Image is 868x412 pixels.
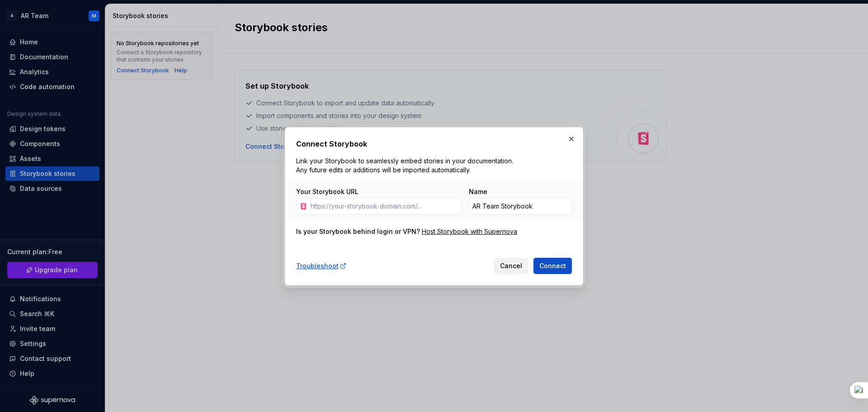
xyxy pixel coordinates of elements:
[469,187,487,196] label: Name
[539,261,566,270] span: Connect
[296,227,420,236] div: Is your Storybook behind login or VPN?
[296,261,347,270] a: Troubleshoot
[494,258,528,274] button: Cancel
[296,187,359,196] label: Your Storybook URL
[296,138,572,149] h2: Connect Storybook
[533,258,572,274] button: Connect
[469,198,572,214] input: Custom Storybook Name
[307,198,462,214] input: https://your-storybook-domain.com/...
[500,261,522,270] span: Cancel
[422,227,517,236] a: Host Storybook with Supernova
[296,156,517,175] p: Link your Storybook to seamlessly embed stories in your documentation. Any future edits or additi...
